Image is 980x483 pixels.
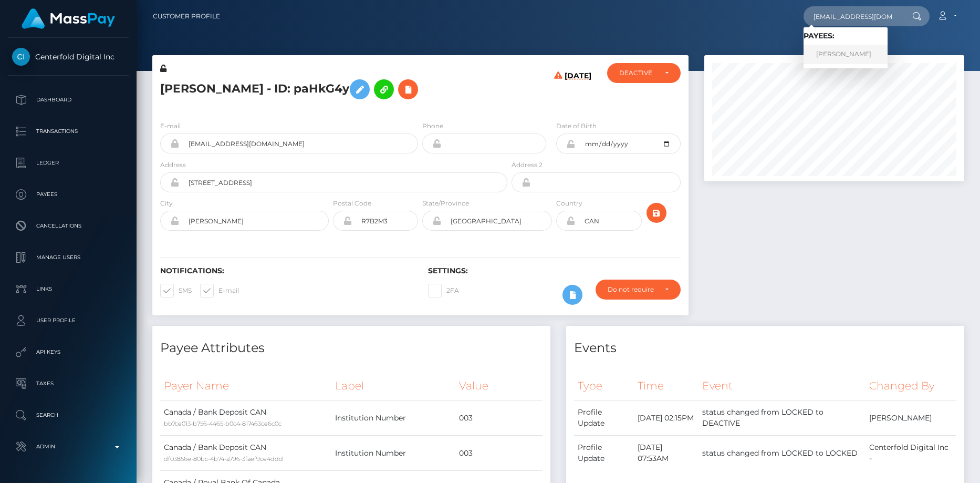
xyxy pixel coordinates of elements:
a: Dashboard [8,87,129,113]
th: Value [455,372,543,400]
a: Manage Users [8,244,129,271]
input: Search... [804,6,902,26]
div: DEACTIVE [619,69,656,77]
th: Time [634,372,698,400]
span: Centerfold Digital Inc [8,52,129,61]
img: Centerfold Digital Inc [12,48,30,66]
p: Search [12,407,124,423]
th: Changed By [866,372,956,400]
p: Dashboard [12,92,124,108]
a: Taxes [8,371,129,397]
a: Cancellations [8,213,129,239]
td: status changed from LOCKED to DEACTIVE [698,400,865,436]
th: Payer Name [160,372,331,400]
p: Manage Users [12,250,124,265]
h6: Settings: [428,266,680,275]
small: bb7ce013-b756-4465-b0c4-817463ce6c0c [164,420,282,427]
td: Profile Update [574,436,634,471]
td: [DATE] 02:15PM [634,400,698,436]
h6: [DATE] [565,71,591,108]
h4: Events [574,339,956,357]
h4: Payee Attributes [160,339,543,357]
td: Profile Update [574,400,634,436]
label: SMS [160,284,192,297]
td: Institution Number [331,436,455,471]
th: Type [574,372,634,400]
p: Cancellations [12,218,124,234]
p: Taxes [12,376,124,392]
a: API Keys [8,339,129,365]
a: User Profile [8,307,129,334]
label: Postal Code [333,199,371,208]
td: 003 [455,400,543,436]
p: Payees [12,187,124,202]
a: Search [8,402,129,428]
a: Ledger [8,150,129,176]
label: Date of Birth [556,121,597,131]
label: City [160,199,173,208]
button: Do not require [596,280,680,300]
h5: [PERSON_NAME] - ID: paHkG4y [160,74,502,105]
a: [PERSON_NAME] [804,45,888,64]
td: Centerfold Digital Inc - [866,436,956,471]
td: [PERSON_NAME] [866,400,956,436]
p: Links [12,281,124,297]
td: status changed from LOCKED to LOCKED [698,436,865,471]
img: MassPay Logo [22,8,115,29]
a: Admin [8,434,129,460]
a: Customer Profile [153,5,220,27]
div: Do not require [608,285,656,294]
label: E-mail [160,121,181,131]
h6: Payees: [804,32,888,40]
a: Transactions [8,118,129,145]
label: 2FA [428,284,459,297]
p: API Keys [12,344,124,360]
h6: Notifications: [160,266,412,275]
label: Country [556,199,582,208]
a: Payees [8,181,129,208]
label: Address [160,160,186,170]
label: Phone [422,121,443,131]
td: Canada / Bank Deposit CAN [160,400,331,436]
td: [DATE] 07:53AM [634,436,698,471]
label: Address 2 [512,160,543,170]
button: DEACTIVE [607,63,681,83]
th: Event [698,372,865,400]
td: Institution Number [331,400,455,436]
p: Transactions [12,124,124,139]
td: Canada / Bank Deposit CAN [160,436,331,471]
a: Links [8,276,129,302]
p: Admin [12,439,124,455]
label: State/Province [422,199,469,208]
small: df03856e-80bc-4b74-a796-3faef9ce4ddd [164,455,283,463]
p: Ledger [12,155,124,171]
label: E-mail [200,284,239,297]
p: User Profile [12,313,124,328]
th: Label [331,372,455,400]
td: 003 [455,436,543,471]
